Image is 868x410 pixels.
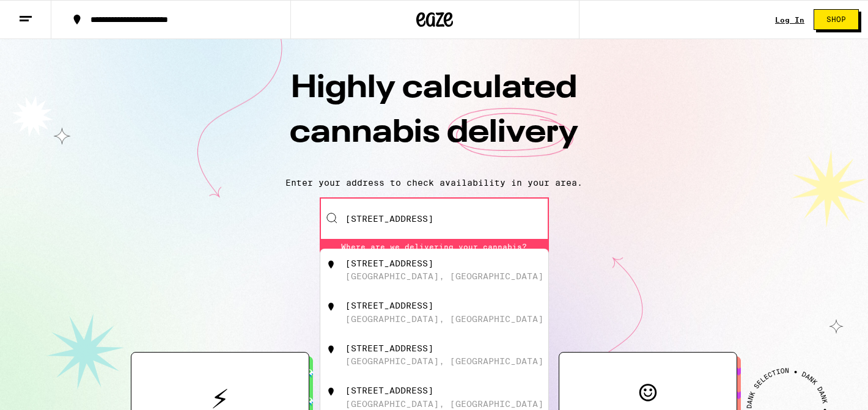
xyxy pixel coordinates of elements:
[320,240,549,253] div: Where are we delivering your cannabis?
[345,399,543,409] div: [GEOGRAPHIC_DATA], [GEOGRAPHIC_DATA]
[7,9,88,18] span: Hi. Need any help?
[345,271,543,281] div: [GEOGRAPHIC_DATA], [GEOGRAPHIC_DATA]
[220,67,648,168] h1: Highly calculated cannabis delivery
[345,386,433,395] div: [STREET_ADDRESS]
[325,301,337,313] img: 3307 South Race Street
[814,9,859,30] button: Shop
[345,356,543,366] div: [GEOGRAPHIC_DATA], [GEOGRAPHIC_DATA]
[345,301,433,310] div: [STREET_ADDRESS]
[345,343,433,353] div: [STREET_ADDRESS]
[345,258,433,268] div: [STREET_ADDRESS]
[804,9,868,30] a: Shop
[325,258,337,271] img: 3307 Race Street
[775,16,804,24] a: Log In
[325,386,337,398] img: 3307 Race Street
[345,314,543,324] div: [GEOGRAPHIC_DATA], [GEOGRAPHIC_DATA]
[320,197,549,240] input: Enter your delivery address
[12,178,856,188] p: Enter your address to check availability in your area.
[826,16,846,23] span: Shop
[325,343,337,356] img: 3307 Race Street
